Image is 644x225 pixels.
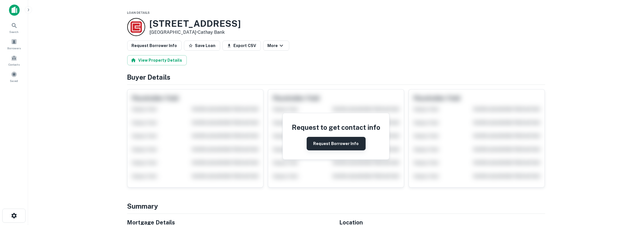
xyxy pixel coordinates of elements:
a: Borrowers [2,36,26,52]
button: Request Borrower Info [307,137,366,150]
span: Contacts [8,62,20,67]
button: View Property Details [127,55,187,65]
a: Saved [2,69,26,84]
h4: Summary [127,201,545,211]
button: Request Borrower Info [127,41,182,51]
span: Loan Details [127,11,150,14]
button: Save Loan [184,41,220,51]
iframe: Chat Widget [616,180,644,207]
a: Search [2,20,26,35]
img: capitalize-icon.png [9,5,20,16]
button: Export CSV [222,41,261,51]
h4: Request to get contact info [292,122,380,132]
a: Contacts [2,53,26,68]
h3: [STREET_ADDRESS] [150,18,241,29]
p: [GEOGRAPHIC_DATA] • [150,29,241,36]
span: Search [10,30,19,34]
a: Cathay Bank [198,30,225,35]
button: More [263,41,289,51]
span: Saved [10,79,18,83]
span: Borrowers [7,46,21,50]
h4: Buyer Details [127,72,545,82]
